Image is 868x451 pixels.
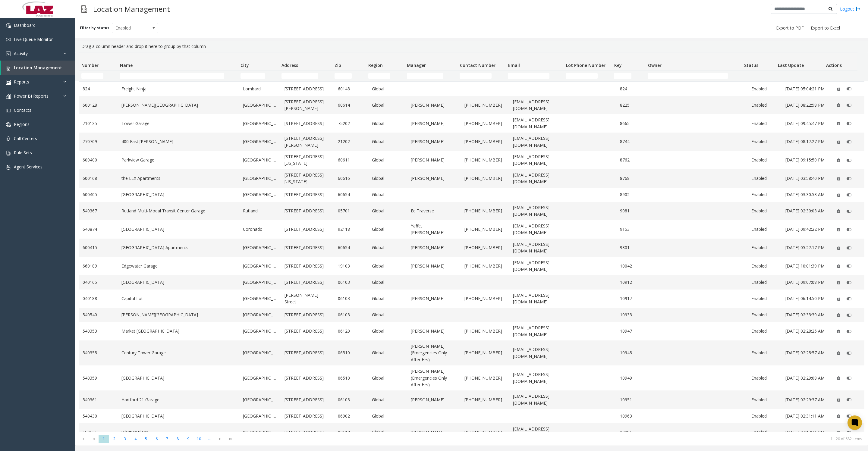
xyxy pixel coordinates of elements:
[83,312,114,318] a: 540540
[620,375,647,381] a: 10949
[464,138,506,145] a: [PHONE_NUMBER]
[141,435,151,443] span: Page 5
[785,244,827,251] a: [DATE] 05:27:17 PM
[372,429,404,436] a: Global
[464,226,506,233] a: [PHONE_NUMBER]
[243,244,277,251] a: [GEOGRAPHIC_DATA]
[83,295,114,302] a: 040188
[785,396,827,403] a: [DATE] 02:29:37 AM
[243,396,277,403] a: [GEOGRAPHIC_DATA]
[620,349,647,356] a: 10948
[285,328,331,334] a: [STREET_ADDRESS]
[243,375,277,381] a: [GEOGRAPHIC_DATA]
[83,349,114,356] a: 540358
[411,396,457,403] a: [PERSON_NAME]
[411,102,457,108] a: [PERSON_NAME]
[513,99,564,112] a: [EMAIL_ADDRESS][DOMAIN_NAME]
[121,312,236,318] a: [PERSON_NAME][GEOGRAPHIC_DATA]
[243,328,277,334] a: [GEOGRAPHIC_DATA]
[338,328,365,334] a: 06120
[243,120,277,127] a: [GEOGRAPHIC_DATA]
[742,52,775,70] th: Status
[285,191,331,198] a: [STREET_ADDRESS]
[243,263,277,269] a: [GEOGRAPHIC_DATA]
[372,102,404,108] a: Global
[121,157,236,163] a: Parkview Garage
[285,172,331,185] a: [STREET_ADDRESS][US_STATE]
[785,192,825,197] span: [DATE] 03:30:53 AM
[183,435,193,443] span: Page 9
[372,120,404,127] a: Global
[338,175,365,182] a: 60616
[83,157,114,163] a: 600400
[285,153,331,167] a: [STREET_ADDRESS][US_STATE]
[14,36,53,42] span: Live Queue Monitor
[338,413,365,419] a: 06902
[620,279,647,286] a: 10912
[338,349,365,356] a: 06510
[243,312,277,318] a: [GEOGRAPHIC_DATA]
[83,244,114,251] a: 600415
[121,175,236,182] a: the LEX Apartments
[513,223,564,236] a: [EMAIL_ADDRESS][DOMAIN_NAME]
[243,191,277,198] a: [GEOGRAPHIC_DATA]
[109,435,120,443] span: Page 2
[121,208,236,214] a: Rutland Multi-Modal Transit Center Garage
[372,349,404,356] a: Global
[121,279,236,286] a: [GEOGRAPHIC_DATA]
[513,324,564,338] a: [EMAIL_ADDRESS][DOMAIN_NAME]
[281,73,318,79] input: Address Filter
[14,93,49,99] span: Power BI Reports
[411,223,457,236] a: Yaffet [PERSON_NAME]
[620,263,647,269] a: 10042
[372,279,404,286] a: Global
[513,204,564,218] a: [EMAIL_ADDRESS][DOMAIN_NAME]
[751,312,778,318] a: Enabled
[464,396,506,403] a: [PHONE_NUMBER]
[243,413,277,419] a: [GEOGRAPHIC_DATA]
[338,375,365,381] a: 06510
[411,120,457,127] a: [PERSON_NAME]
[811,25,840,31] span: Export to Excel
[338,312,365,318] a: 06103
[285,244,331,251] a: [STREET_ADDRESS]
[83,263,114,269] a: 660189
[6,80,11,85] img: 'icon'
[338,295,365,302] a: 06103
[14,79,29,85] span: Reports
[14,136,37,141] span: Call Centers
[243,349,277,356] a: [GEOGRAPHIC_DATA]
[785,397,825,402] span: [DATE] 02:29:37 AM
[285,99,331,112] a: [STREET_ADDRESS][PERSON_NAME]
[121,226,236,233] a: [GEOGRAPHIC_DATA]
[285,120,331,127] a: [STREET_ADDRESS]
[285,135,331,149] a: [STREET_ADDRESS][PERSON_NAME]
[785,279,827,286] a: [DATE] 09:07:08 PM
[785,375,825,381] span: [DATE] 02:29:08 AM
[751,375,778,381] a: Enabled
[411,328,457,334] a: [PERSON_NAME]
[372,86,404,92] a: Global
[751,413,778,419] a: Enabled
[824,52,857,70] th: Actions
[620,413,647,419] a: 10963
[411,175,457,182] a: [PERSON_NAME]
[411,208,457,214] a: Ed Traverse
[620,120,647,127] a: 8665
[411,244,457,251] a: [PERSON_NAME]
[785,375,827,381] a: [DATE] 02:29:08 AM
[338,396,365,403] a: 06103
[513,241,564,255] a: [EMAIL_ADDRESS][DOMAIN_NAME]
[243,226,277,233] a: Coronado
[6,23,11,28] img: 'icon'
[285,226,331,233] a: [STREET_ADDRESS]
[464,328,506,334] a: [PHONE_NUMBER]
[620,312,647,318] a: 10933
[620,157,647,163] a: 8762
[121,396,236,403] a: Hartford 21 Garage
[285,263,331,269] a: [STREET_ADDRESS]
[112,23,149,33] span: Enabled
[121,138,236,145] a: 400 East [PERSON_NAME]
[785,157,827,163] a: [DATE] 09:15:50 PM
[6,37,11,42] img: 'icon'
